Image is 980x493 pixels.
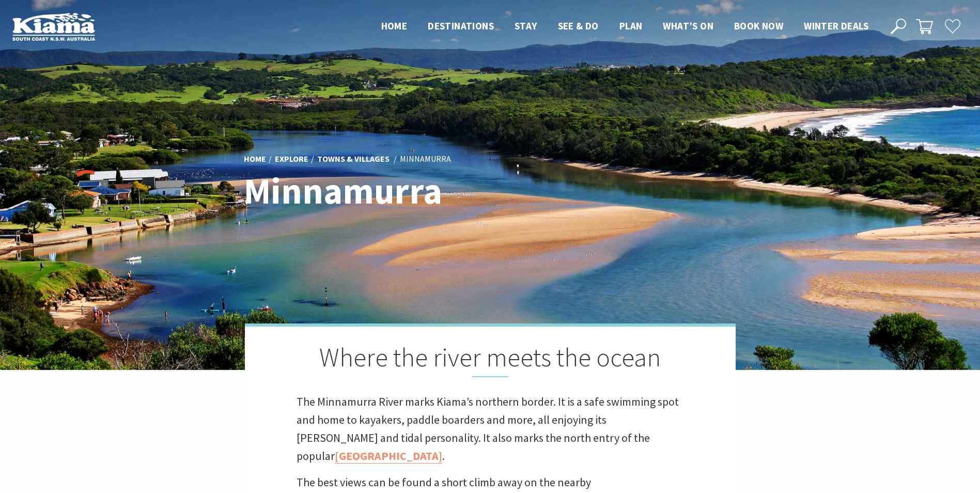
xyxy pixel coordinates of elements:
img: Kiama Logo [12,12,95,41]
span: See & Do [558,20,599,32]
span: Book now [734,20,783,32]
li: Minnamurra [400,152,451,166]
span: Destinations [428,20,494,32]
span: What’s On [663,20,713,32]
a: Explore [275,153,308,165]
span: Winter Deals [804,20,868,32]
a: [GEOGRAPHIC_DATA] [335,449,442,464]
a: Home [244,153,266,165]
span: Stay [515,20,537,32]
p: The Minnamurra River marks Kiama’s northern border. It is a safe swimming spot and home to kayake... [297,393,684,466]
span: Home [381,20,408,32]
h1: Minnamurra [244,171,536,211]
nav: Main Menu [371,18,879,35]
a: Towns & Villages [317,153,390,165]
h2: Where the river meets the ocean [297,342,684,377]
span: Plan [619,20,643,32]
